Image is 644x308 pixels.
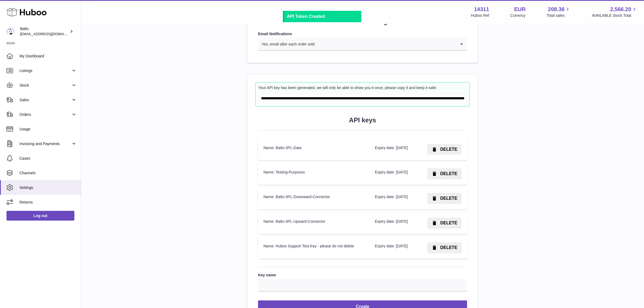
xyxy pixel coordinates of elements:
[369,188,418,209] td: Expiry date: [DATE]
[592,13,638,18] span: AVAILABLE Stock Total
[440,245,457,250] span: DELETE
[258,38,315,50] span: Yes, email after each order sold
[547,13,571,18] span: Total sales
[427,218,462,229] button: DELETE
[19,127,77,132] span: Usage
[258,237,369,259] td: Name: Huboo Support Test Key - please do not delete
[19,68,71,73] span: Listings
[20,26,69,37] div: Balto
[6,27,15,35] img: internalAdmin-14311@internal.huboo.com
[427,193,462,204] button: DELETE
[20,32,80,36] span: [EMAIL_ADDRESS][DOMAIN_NAME]
[258,116,467,124] h2: API keys
[19,83,71,88] span: Stock
[440,147,457,152] span: DELETE
[19,200,77,205] span: Returns
[510,13,526,18] div: Currency
[19,171,77,176] span: Channels
[369,139,418,160] td: Expiry date: [DATE]
[427,242,462,253] button: DELETE
[19,54,77,59] span: My Dashboard
[592,6,638,18] a: 2,566.20 AVAILABLE Stock Total
[258,38,467,51] div: Search for option
[440,171,457,176] span: DELETE
[258,163,369,185] td: Name: Testing-Purposes
[427,144,462,155] button: DELETE
[514,6,526,13] strong: EUR
[287,14,359,19] div: API Token Created
[440,221,457,225] span: DELETE
[474,6,489,13] strong: 14311
[258,273,467,278] label: Key name
[258,85,467,90] div: Your API key has been generated, we will only be able to show you it once, please copy it and kee...
[548,6,564,13] span: 208.36
[19,112,71,117] span: Orders
[258,31,467,37] label: Email Notifications
[440,196,457,201] span: DELETE
[19,97,71,103] span: Sales
[471,13,489,18] div: Huboo Ref
[258,188,369,209] td: Name: Balto-3PL-Downward-Connector
[315,38,456,50] input: Search for option
[19,156,77,161] span: Cases
[6,211,74,221] a: Log out
[258,212,369,234] td: Name: Balto-3PL-Upward-Connector
[19,141,71,146] span: Invoicing and Payments
[427,168,462,179] button: DELETE
[258,139,369,160] td: Name: Balto-3PL-Data
[610,6,631,13] span: 2,566.20
[369,237,418,259] td: Expiry date: [DATE]
[19,185,77,190] span: Settings
[547,6,571,18] a: 208.36 Total sales
[369,212,418,234] td: Expiry date: [DATE]
[369,163,418,185] td: Expiry date: [DATE]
